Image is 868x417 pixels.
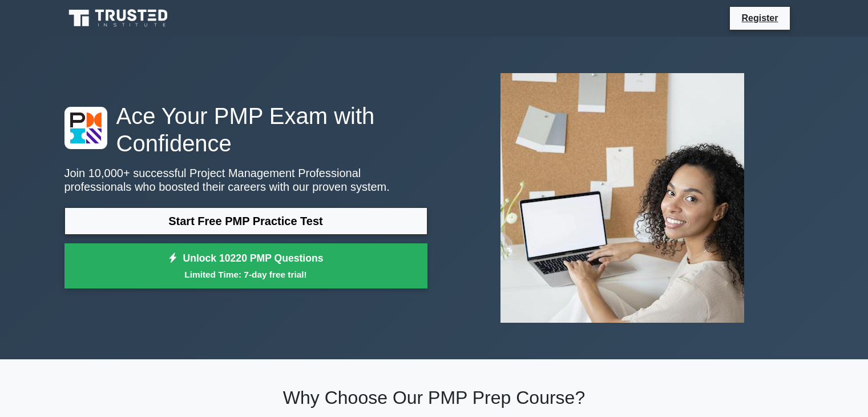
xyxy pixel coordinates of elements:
[79,268,413,281] small: Limited Time: 7-day free trial!
[64,207,427,235] a: Start Free PMP Practice Test
[64,102,427,157] h1: Ace Your PMP Exam with Confidence
[64,166,427,194] p: Join 10,000+ successful Project Management Professional professionals who boosted their careers w...
[734,11,785,25] a: Register
[64,387,804,408] h2: Why Choose Our PMP Prep Course?
[64,243,427,289] a: Unlock 10220 PMP QuestionsLimited Time: 7-day free trial!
